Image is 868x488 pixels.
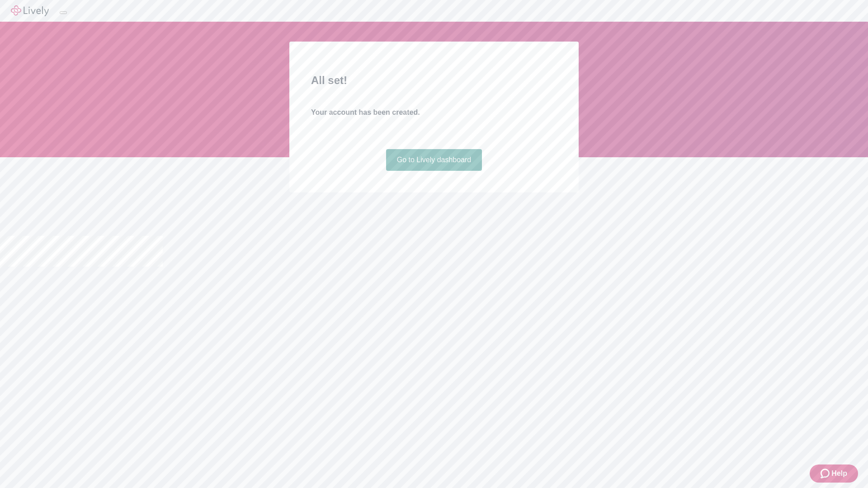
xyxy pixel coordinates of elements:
[810,465,858,483] button: Zendesk support iconHelp
[311,72,557,89] h2: All set!
[386,149,482,171] a: Go to Lively dashboard
[821,468,831,479] svg: Zendesk support icon
[831,468,847,479] span: Help
[11,5,49,16] img: Lively
[60,11,67,14] button: Log out
[311,107,557,118] h4: Your account has been created.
